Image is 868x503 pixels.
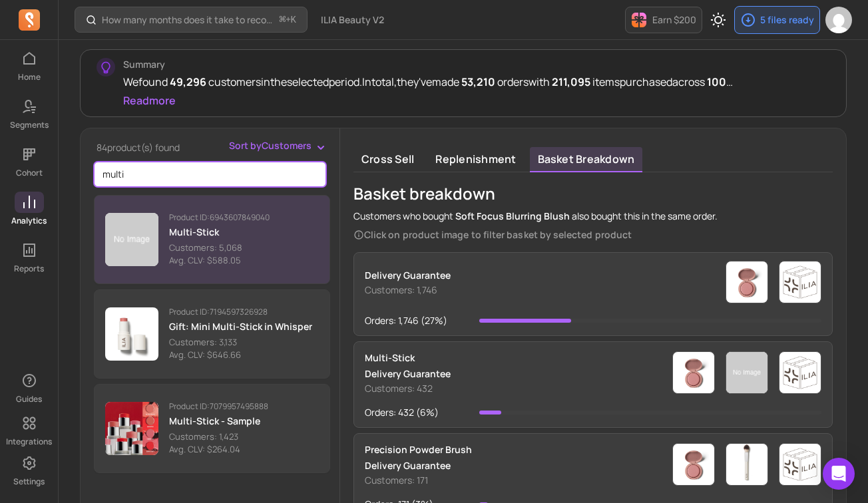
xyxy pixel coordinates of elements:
p: Customers who bought also bought this in the same order. [353,210,718,223]
span: 211,095 [550,75,592,89]
button: Earn $200 [625,7,702,33]
img: Product image [726,351,768,394]
button: Readmore [123,92,176,108]
span: 100 [705,75,733,89]
p: Customers: 3,133 [169,336,312,349]
button: Toggle dark mode [705,7,732,33]
a: Replenishment [427,147,524,172]
p: Analytics [11,216,47,226]
p: Segments [10,120,49,130]
p: Customers: 1,423 [169,430,268,444]
p: Customers: 1,746 [365,283,451,297]
p: Product ID: 6943607849040 [169,212,270,223]
p: Settings [13,476,45,487]
p: Multi-Stick [169,226,270,239]
span: 49,296 [168,75,208,89]
p: Avg. CLV: $646.66 [169,349,312,362]
span: Sort by Customers [229,139,312,152]
p: Delivery Guarantee [365,366,451,382]
p: Reports [14,263,44,274]
span: ILIA Beauty V2 [321,13,384,27]
button: Sort byCustomers [229,139,327,152]
p: Orders: 1,746 ( 27% ) [365,314,479,327]
p: 5 files ready [760,13,814,27]
img: Product image [105,402,158,455]
p: Gift: Mini Multi-Stick in Whisper [169,320,312,333]
p: Delivery Guarantee [365,267,451,283]
span: 53,210 [459,75,497,89]
img: avatar [825,7,852,33]
p: Product ID: 7079957495888 [169,401,268,412]
p: Guides [16,394,42,405]
img: Soft Focus Blurring Blush [672,443,715,486]
p: Multi-Stick [365,350,451,366]
p: Integrations [6,436,52,447]
p: Precision Powder Brush [365,442,472,458]
p: Basket breakdown [353,183,718,204]
button: Product ID:6943607849040Multi-StickCustomers: 5,068 Avg. CLV: $588.05 [94,195,330,284]
img: Product image [105,307,158,361]
p: Orders: 432 ( 6% ) [365,406,479,419]
a: Basket breakdown [530,147,643,172]
p: Avg. CLV: $588.05 [169,254,270,267]
p: Summary [123,58,830,71]
p: Avg. CLV: $264.04 [169,443,268,456]
button: Guides [15,367,44,407]
p: Product ID: 7194597326928 [169,307,312,317]
p: Cohort [16,168,43,178]
kbd: K [291,15,296,25]
img: Product image [726,443,768,486]
button: ILIA Beauty V2 [313,8,392,32]
button: Product ID:7194597326928Gift: Mini Multi-Stick in WhisperCustomers: 3,133 Avg. CLV: $646.66 [94,289,330,379]
kbd: ⌘ [279,12,286,29]
img: Product image [105,213,158,266]
button: 5 files ready [734,6,820,34]
p: Home [18,72,41,83]
p: Delivery Guarantee [365,458,472,474]
p: Click on product image to filter basket by selected product [353,228,718,242]
img: Product image [779,443,821,486]
img: Product image [779,261,821,303]
p: Customers: 5,068 [169,242,270,255]
span: + [280,13,296,27]
div: We found customers in the selected period. In total, they've made orders with items purchased acr... [123,74,830,90]
p: Customers: 432 [365,382,451,395]
a: Cross sell [353,147,422,172]
button: How many months does it take to recover my CAC (Customer Acquisition Cost)?⌘+K [75,7,308,33]
p: Customers: 171 [365,474,472,487]
p: Earn $200 [652,13,696,27]
button: Product ID:7079957495888Multi-Stick - SampleCustomers: 1,423 Avg. CLV: $264.04 [94,384,330,473]
img: Product image [779,351,821,394]
p: Multi-Stick - Sample [169,415,268,428]
div: Open Intercom Messenger [823,458,855,490]
img: Soft Focus Blurring Blush [726,261,768,303]
span: Soft Focus Blurring Blush [455,210,570,222]
span: 84 product(s) found [97,141,180,154]
img: Soft Focus Blurring Blush [672,351,715,394]
input: search product [94,162,326,187]
p: How many months does it take to recover my CAC (Customer Acquisition Cost)? [102,13,274,27]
